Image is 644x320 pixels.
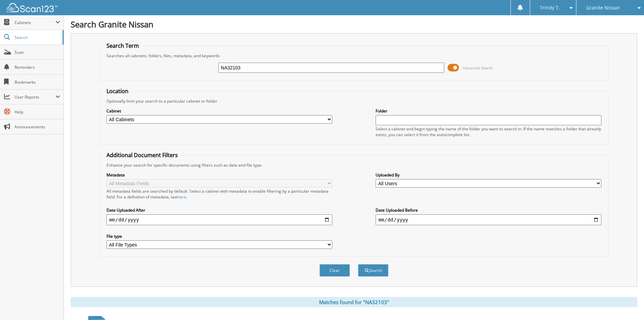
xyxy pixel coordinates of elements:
[15,79,60,85] span: Bookmarks
[15,124,60,130] span: Announcements
[358,264,388,277] button: Search
[106,172,332,178] label: Metadata
[376,214,601,225] input: end
[15,35,59,40] span: Search
[540,6,560,10] span: Trinity T.
[376,172,601,178] label: Uploaded By
[15,49,60,55] span: Scan
[103,53,605,59] div: Searches all cabinets, folders, files, metadata, and keywords
[463,65,493,70] span: Advanced Search
[106,108,332,114] label: Cabinet
[103,98,605,104] div: Optionally limit your search to a particular cabinet or folder
[103,87,132,95] legend: Location
[376,207,601,213] label: Date Uploaded Before
[71,297,637,307] div: Matches found for "NA32103"
[106,233,332,239] label: File type
[376,108,601,114] label: Folder
[15,20,55,25] span: Cabinets
[106,188,332,200] div: All metadata fields are searched by default. Select a cabinet with metadata to enable filtering b...
[103,162,605,168] div: Enhance your search for specific documents using filters such as date and file type.
[103,42,142,49] legend: Search Term
[319,264,350,277] button: Clear
[7,3,57,12] img: scan123-logo-white.svg
[15,94,55,100] span: User Reports
[376,126,601,137] div: Select a cabinet and begin typing the name of the folder you want to search in. If the name match...
[15,64,60,70] span: Reminders
[103,151,181,159] legend: Additional Document Filters
[106,207,332,213] label: Date Uploaded After
[71,19,637,30] h1: Search Granite Nissan
[177,194,186,200] a: here
[106,214,332,225] input: start
[586,6,620,10] span: Granite Nissan
[15,109,60,115] span: Help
